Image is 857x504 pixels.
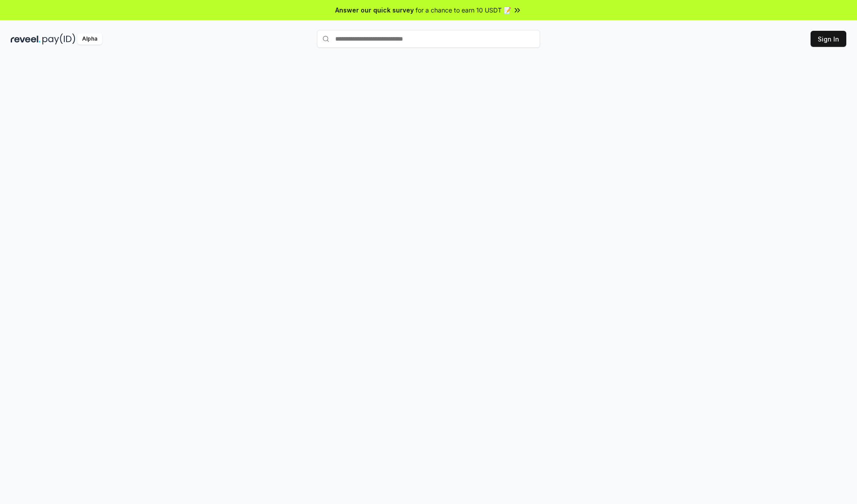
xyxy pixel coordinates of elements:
img: reveel_dark [11,33,41,45]
div: Alpha [77,33,102,45]
span: for a chance to earn 10 USDT 📝 [416,5,511,15]
img: pay_id [42,33,75,45]
button: Sign In [811,31,846,47]
span: Answer our quick survey [335,5,414,15]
